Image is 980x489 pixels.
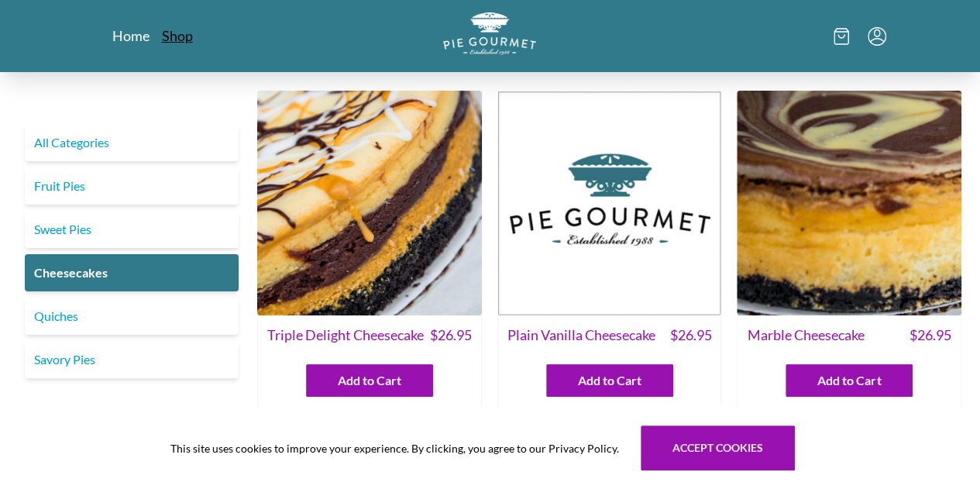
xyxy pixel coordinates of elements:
[25,298,239,335] a: Quiches
[868,27,886,46] button: Menu
[443,12,536,55] img: logo
[112,26,150,45] a: Home
[25,167,239,205] a: Fruit Pies
[306,364,433,397] button: Add to Cart
[338,371,401,390] span: Add to Cart
[497,91,722,315] img: Plain Vanilla Cheesecake
[786,364,913,397] button: Add to Cart
[498,406,721,432] div: Plain Vanilla
[737,91,961,315] img: Marble Cheesecake
[257,91,482,315] img: Triple Delight Cheesecake
[910,325,951,346] span: $ 26.95
[817,371,881,390] span: Add to Cart
[25,211,239,248] a: Sweet Pies
[162,26,193,45] a: Shop
[430,325,472,346] span: $ 26.95
[443,12,536,60] a: Logo
[747,325,864,346] span: Marble Cheesecake
[267,325,424,346] span: Triple Delight Cheesecake
[170,440,619,456] span: This site uses cookies to improve your experience. By clicking, you agree to our Privacy Policy.
[669,325,711,346] span: $ 26.95
[25,124,239,161] a: All Categories
[507,325,655,346] span: Plain Vanilla Cheesecake
[258,406,481,432] div: Vanilla, Chocolate, Butterscotch
[546,364,673,397] button: Add to Cart
[641,425,795,470] button: Accept cookies
[578,371,641,390] span: Add to Cart
[25,254,239,291] a: Cheesecakes
[25,341,239,378] a: Savory Pies
[738,406,961,432] div: Marble Cheesecake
